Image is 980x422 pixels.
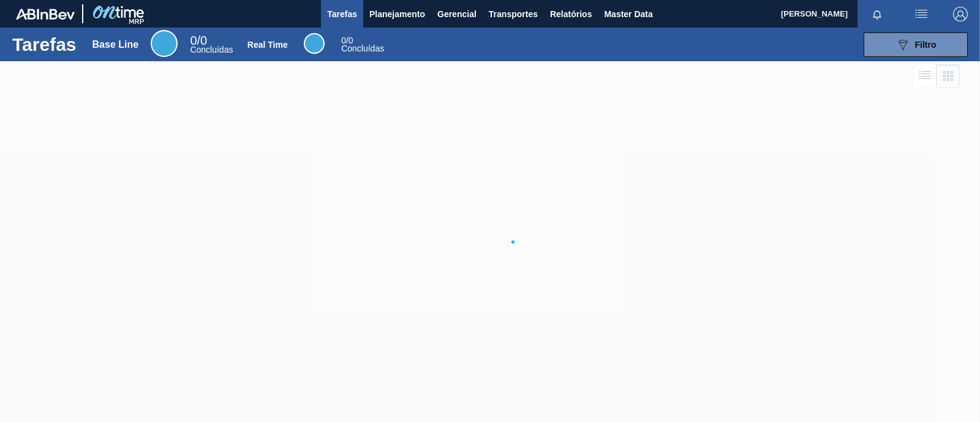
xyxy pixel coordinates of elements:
div: Base Line [151,30,178,57]
span: Gerencial [437,7,477,21]
div: Real Time [304,33,325,54]
span: Master Data [604,7,652,21]
span: Tarefas [327,7,357,21]
button: Notificações [858,6,897,23]
span: / 0 [341,36,353,45]
img: TNhmsLtSVTkK8tSr43FrP2fwEKptu5GPRR3wAAAABJRU5ErkJggg== [16,9,75,20]
h1: Tarefas [12,37,77,51]
span: Concluídas [341,43,384,53]
span: Transportes [489,7,538,21]
div: Real Time [247,40,288,50]
div: Base Line [92,39,139,50]
span: / 0 [190,34,207,47]
span: Planejamento [369,7,425,21]
span: Relatórios [550,7,592,21]
img: userActions [914,7,929,21]
button: Filtro [864,32,968,57]
span: 0 [341,36,346,45]
div: Base Line [190,36,233,54]
img: Logout [953,7,968,21]
span: Filtro [915,40,937,50]
span: Concluídas [190,45,233,55]
div: Real Time [341,37,384,53]
span: 0 [190,34,197,47]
